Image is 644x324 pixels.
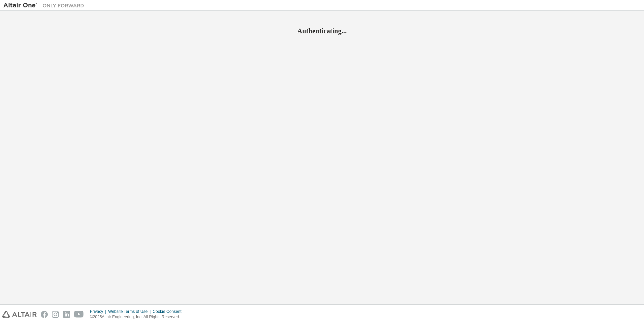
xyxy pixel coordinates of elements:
[108,309,153,314] div: Website Terms of Use
[63,311,70,318] img: linkedin.svg
[52,311,59,318] img: instagram.svg
[3,2,88,9] img: Altair One
[41,311,48,318] img: facebook.svg
[3,27,641,35] h2: Authenticating...
[153,309,185,314] div: Cookie Consent
[90,314,186,320] p: © 2025 Altair Engineering, Inc. All Rights Reserved.
[90,309,108,314] div: Privacy
[74,311,84,318] img: youtube.svg
[2,311,37,318] img: altair_logo.svg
